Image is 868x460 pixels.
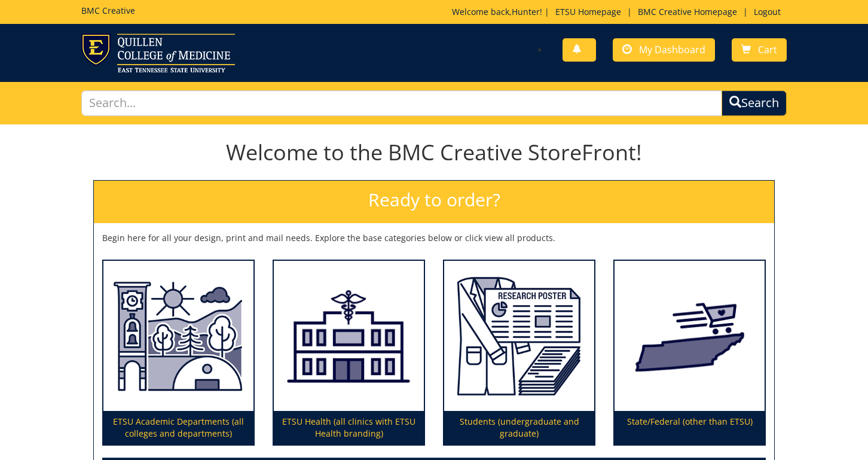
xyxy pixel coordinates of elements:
[102,232,766,244] p: Begin here for all your design, print and mail needs. Explore the base categories below or click ...
[444,261,594,412] img: Students (undergraduate and graduate)
[81,90,722,116] input: Search...
[452,6,787,18] p: Welcome back, ! | | |
[103,261,253,445] a: ETSU Academic Departments (all colleges and departments)
[615,261,765,412] img: State/Federal (other than ETSU)
[732,38,787,62] a: Cart
[444,261,594,445] a: Students (undergraduate and graduate)
[758,43,777,56] span: Cart
[93,141,775,164] h1: Welcome to the BMC Creative StoreFront!
[632,6,743,17] a: BMC Creative Homepage
[722,90,787,116] button: Search
[615,261,765,445] a: State/Federal (other than ETSU)
[81,6,135,15] h5: BMC Creative
[274,411,424,444] p: ETSU Health (all clinics with ETSU Health branding)
[444,411,594,444] p: Students (undergraduate and graduate)
[274,261,424,445] a: ETSU Health (all clinics with ETSU Health branding)
[81,33,235,72] img: ETSU logo
[549,6,627,17] a: ETSU Homepage
[639,43,705,56] span: My Dashboard
[274,261,424,412] img: ETSU Health (all clinics with ETSU Health branding)
[94,181,774,223] h2: Ready to order?
[103,261,253,412] img: ETSU Academic Departments (all colleges and departments)
[613,38,715,62] a: My Dashboard
[512,6,540,17] a: Hunter
[615,411,765,444] p: State/Federal (other than ETSU)
[748,6,787,17] a: Logout
[103,411,253,444] p: ETSU Academic Departments (all colleges and departments)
